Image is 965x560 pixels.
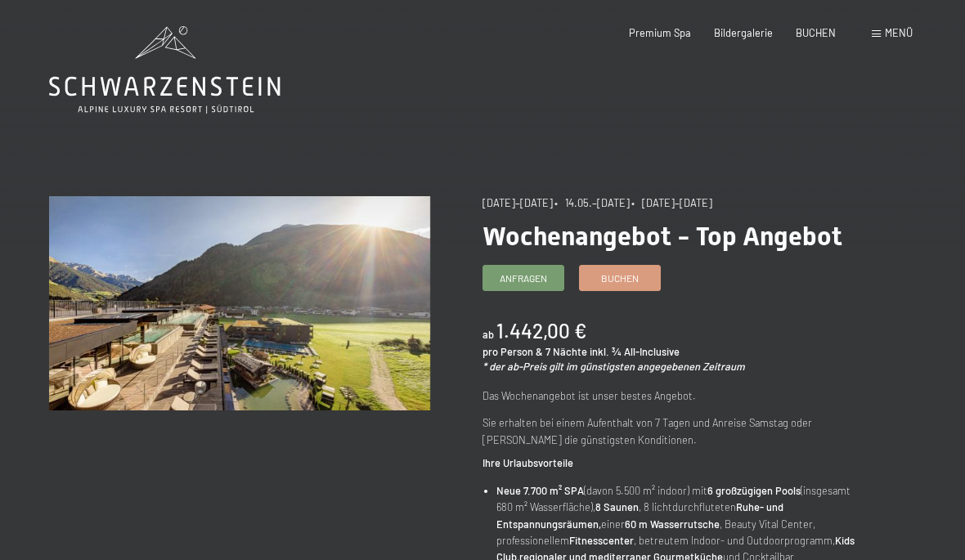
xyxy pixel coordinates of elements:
[482,456,573,469] strong: Ihre Urlaubsvorteile
[496,500,783,530] strong: Ruhe- und Entspannungsräumen,
[496,319,586,343] b: 1.442,00 €
[496,484,584,497] strong: Neue 7.700 m² SPA
[629,26,691,39] a: Premium Spa
[500,271,547,285] span: Anfragen
[595,500,639,513] strong: 8 Saunen
[625,517,720,531] strong: 60 m Wasserrutsche
[482,196,553,209] span: [DATE]–[DATE]
[482,328,494,341] span: ab
[554,196,630,209] span: • 14.05.–[DATE]
[796,26,836,39] a: BUCHEN
[569,534,634,547] strong: Fitnesscenter
[545,345,587,358] span: 7 Nächte
[482,221,842,252] span: Wochenangebot - Top Angebot
[49,196,430,410] img: Wochenangebot - Top Angebot
[482,388,864,404] p: Das Wochenangebot ist unser bestes Angebot.
[885,26,913,39] span: Menü
[601,271,639,285] span: Buchen
[707,484,801,497] strong: 6 großzügigen Pools
[482,414,864,448] p: Sie erhalten bei einem Aufenthalt von 7 Tagen und Anreise Samstag oder [PERSON_NAME] die günstigs...
[714,26,773,39] a: Bildergalerie
[590,345,680,358] span: inkl. ¾ All-Inclusive
[482,360,745,373] em: * der ab-Preis gilt im günstigsten angegebenen Zeitraum
[631,196,712,209] span: • [DATE]–[DATE]
[580,266,660,290] a: Buchen
[483,266,563,290] a: Anfragen
[482,345,543,358] span: pro Person &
